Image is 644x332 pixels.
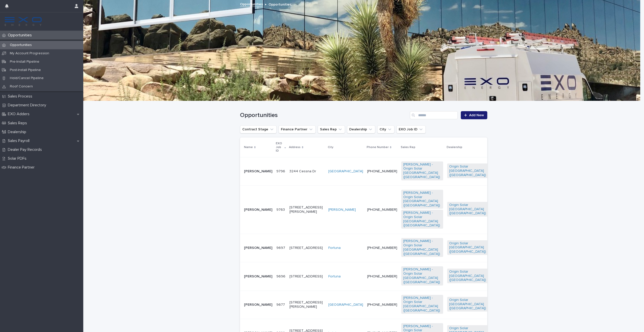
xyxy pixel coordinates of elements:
[403,239,441,256] a: [PERSON_NAME] - Origin Solar [GEOGRAPHIC_DATA] ([GEOGRAPHIC_DATA])
[328,246,341,250] a: Fortuna
[269,1,291,7] p: Opportunities
[244,246,272,250] p: [PERSON_NAME]
[367,275,397,278] a: [PHONE_NUMBER]
[6,68,45,72] p: Post-Install Pipeline
[289,246,324,250] p: [STREET_ADDRESS]
[279,125,316,133] button: Finance Partner
[276,207,286,212] p: 9763
[6,147,46,152] p: Dealer Pay Records
[276,245,286,250] p: 9697
[240,157,588,185] tr: [PERSON_NAME]97969796 3244 Cessna Dr[GEOGRAPHIC_DATA] [PHONE_NUMBER][PERSON_NAME] - Origin Solar ...
[240,125,277,133] button: Contract Stage
[6,165,39,170] p: Finance Partner
[328,208,356,212] a: [PERSON_NAME]
[367,303,397,306] a: [PHONE_NUMBER]
[469,113,484,117] span: Add New
[318,125,345,133] button: Sales Rep
[367,208,397,211] a: [PHONE_NUMBER]
[328,145,333,150] p: City
[449,270,487,282] a: Origin Solar [GEOGRAPHIC_DATA] ([GEOGRAPHIC_DATA])
[403,211,441,228] a: [PERSON_NAME] - Origin Solar [GEOGRAPHIC_DATA] ([GEOGRAPHIC_DATA])
[401,145,415,150] p: Sales Rep
[328,303,363,307] a: [GEOGRAPHIC_DATA]
[276,141,283,154] p: EXO Job ID
[276,168,286,174] p: 9796
[4,16,42,27] img: FKS5r6ZBThi8E5hshIGi
[6,121,31,126] p: Sales Reps
[6,130,30,134] p: Dealership
[240,262,588,291] tr: [PERSON_NAME]96969696 [STREET_ADDRESS]Fortuna [PHONE_NUMBER][PERSON_NAME] - Origin Solar [GEOGRAP...
[6,60,43,64] p: Pre-Install Pipeline
[240,291,588,319] tr: [PERSON_NAME]96779677 [STREET_ADDRESS][PERSON_NAME][GEOGRAPHIC_DATA] [PHONE_NUMBER][PERSON_NAME] ...
[276,273,286,279] p: 9696
[6,138,34,143] p: Sales Payroll
[367,170,397,173] a: [PHONE_NUMBER]
[6,43,36,47] p: Opportunities
[6,51,53,56] p: My Account Progression
[240,185,588,234] tr: [PERSON_NAME]97639763 [STREET_ADDRESS][PERSON_NAME][PERSON_NAME] [PHONE_NUMBER][PERSON_NAME] - Or...
[289,205,324,214] p: [STREET_ADDRESS][PERSON_NAME]
[449,298,487,311] a: Origin Solar [GEOGRAPHIC_DATA] ([GEOGRAPHIC_DATA])
[289,300,324,309] p: [STREET_ADDRESS][PERSON_NAME]
[461,111,487,119] a: Add New
[6,94,36,99] p: Sales Process
[289,274,324,279] p: [STREET_ADDRESS]
[6,112,34,116] p: EXO Adders
[328,169,363,174] a: [GEOGRAPHIC_DATA]
[367,246,397,250] a: [PHONE_NUMBER]
[244,274,272,279] p: [PERSON_NAME]
[276,302,286,307] p: 9677
[240,1,263,7] a: Opportunities
[289,169,324,174] p: 3244 Cessna Dr
[6,84,37,89] p: Roof Concern
[244,208,272,212] p: [PERSON_NAME]
[447,145,462,150] p: Dealership
[403,191,441,208] a: [PERSON_NAME] - Origin Solar [GEOGRAPHIC_DATA] ([GEOGRAPHIC_DATA])
[449,241,487,254] a: Origin Solar [GEOGRAPHIC_DATA] ([GEOGRAPHIC_DATA])
[449,164,487,177] a: Origin Solar [GEOGRAPHIC_DATA] ([GEOGRAPHIC_DATA])
[240,234,588,262] tr: [PERSON_NAME]96979697 [STREET_ADDRESS]Fortuna [PHONE_NUMBER][PERSON_NAME] - Origin Solar [GEOGRAP...
[6,33,36,38] p: Opportunities
[403,267,441,284] a: [PERSON_NAME] - Origin Solar [GEOGRAPHIC_DATA] ([GEOGRAPHIC_DATA])
[377,125,394,133] button: City
[244,303,272,307] p: [PERSON_NAME]
[328,274,341,279] a: Fortuna
[240,112,408,119] h1: Opportunities
[396,125,426,133] button: EXO Job ID
[6,103,50,108] p: Department Directory
[6,156,31,161] p: Solar PDFs
[367,145,389,150] p: Phone Number
[403,296,441,313] a: [PERSON_NAME] - Origin Solar [GEOGRAPHIC_DATA] ([GEOGRAPHIC_DATA])
[347,125,375,133] button: Dealership
[6,76,48,80] p: Hold/Cancel Pipeline
[244,145,253,150] p: Name
[410,111,458,119] input: Search
[289,145,301,150] p: Address
[403,162,441,179] a: [PERSON_NAME] - Origin Solar [GEOGRAPHIC_DATA] ([GEOGRAPHIC_DATA])
[244,169,272,174] p: [PERSON_NAME]
[449,203,487,216] a: Origin Solar [GEOGRAPHIC_DATA] ([GEOGRAPHIC_DATA])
